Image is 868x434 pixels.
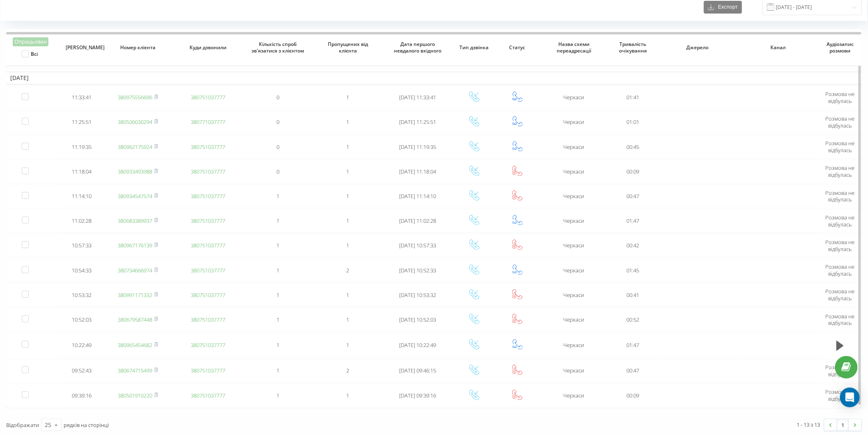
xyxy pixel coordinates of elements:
a: 380975556696 [118,94,152,101]
span: Розмова не відбулась [825,288,854,302]
span: 1 [276,192,279,200]
span: Розмова не відбулась [825,238,854,253]
span: Пропущених від клієнта [320,41,375,54]
td: 11:25:51 [60,111,103,134]
span: 1 [276,392,279,399]
span: 1 [276,367,279,374]
div: 25 [45,421,51,429]
td: 01:47 [609,333,657,357]
span: 1 [276,316,279,323]
td: Черкаси [539,234,609,257]
td: Черкаси [539,384,609,407]
td: Черкаси [539,111,609,134]
a: 380967176139 [118,242,152,249]
td: 11:19:35 [60,135,103,158]
span: [DATE] 10:22:49 [400,341,436,349]
span: Розмова не відбулась [825,90,854,105]
label: Всі [22,50,38,57]
span: Експорт [714,4,738,10]
a: 380771037777 [191,118,225,126]
div: 1 - 13 з 13 [797,420,820,429]
a: 380506030294 [118,118,152,126]
span: Розмова не відбулась [825,115,854,129]
a: 380962175924 [118,143,152,151]
span: Кількість спроб зв'язатися з клієнтом [250,41,306,54]
td: Черкаси [539,333,609,357]
button: Експорт [704,1,742,14]
span: 0 [276,143,279,151]
a: 380751037777 [191,367,225,374]
span: [DATE] 11:19:35 [400,143,436,151]
span: [DATE] 11:33:41 [400,94,436,101]
a: 380751037777 [191,392,225,399]
td: 00:09 [609,160,657,183]
span: Розмова не відбулась [825,139,854,154]
td: 00:52 [609,308,657,331]
span: [DATE] 10:52:03 [400,316,436,323]
td: 09:52:43 [60,359,103,382]
td: Черкаси [539,185,609,208]
td: 00:41 [609,283,657,306]
span: 1 [347,316,349,323]
td: Черкаси [539,86,609,109]
a: 380933493988 [118,168,152,175]
a: 380751037777 [191,168,225,175]
a: 380934547574 [118,192,152,200]
span: 1 [347,94,349,101]
span: Розмова не відбулась [825,363,854,378]
span: 0 [276,168,279,175]
td: 01:41 [609,86,657,109]
span: [DATE] 11:18:04 [400,168,436,175]
a: 380501910220 [118,392,152,399]
a: 380751037777 [191,192,225,200]
span: Тривалість очікування [615,41,651,54]
div: Open Intercom Messenger [840,388,860,407]
span: Тип дзвінка [459,44,490,51]
span: Куди дзвонили [180,44,235,51]
span: 0 [276,94,279,101]
span: Розмова не відбулась [825,313,854,327]
td: 10:54:33 [60,259,103,282]
td: 11:33:41 [60,86,103,109]
a: 380751037777 [191,341,225,349]
span: 1 [347,392,349,399]
span: Розмова не відбулась [825,214,854,228]
td: Черкаси [539,283,609,306]
span: [DATE] 10:57:33 [400,242,436,249]
td: 11:18:04 [60,160,103,183]
span: 1 [276,291,279,299]
span: 1 [347,341,349,349]
td: 01:01 [609,111,657,134]
td: 00:42 [609,234,657,257]
td: 00:47 [609,359,657,382]
span: Дата першого невдалого вхідного [390,41,445,54]
a: 1 [837,419,849,431]
span: [DATE] 10:52:33 [400,267,436,274]
span: 1 [276,267,279,274]
span: [PERSON_NAME] [66,44,97,51]
a: 380751037777 [191,143,225,151]
span: [DATE] 11:25:51 [400,118,436,126]
span: рядків на сторінці [64,421,109,429]
td: 10:22:49 [60,333,103,357]
span: Розмова не відбулась [825,263,854,277]
td: 10:53:32 [60,283,103,306]
span: Назва схеми переадресації [546,41,601,54]
span: Розмова не відбулась [825,189,854,203]
a: 380751037777 [191,267,225,274]
span: Розмова не відбулась [825,164,854,178]
td: Черкаси [539,259,609,282]
a: 380991171332 [118,291,152,299]
span: 1 [347,291,349,299]
span: 1 [347,143,349,151]
a: 380751037777 [191,94,225,101]
a: 380734666974 [118,267,152,274]
td: Черкаси [539,210,609,233]
span: 1 [347,118,349,126]
a: 380679587448 [118,316,152,323]
span: 1 [347,217,349,224]
span: 1 [347,242,349,249]
td: 00:47 [609,185,657,208]
span: [DATE] 09:46:15 [400,367,436,374]
span: [DATE] 10:53:32 [400,291,436,299]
